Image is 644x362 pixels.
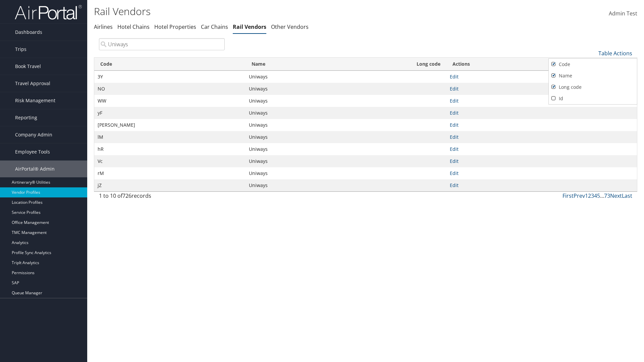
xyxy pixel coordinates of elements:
span: Employee Tools [15,143,50,160]
span: Travel Approval [15,75,50,92]
span: Book Travel [15,58,41,75]
span: AirPortal® Admin [15,161,55,177]
img: airportal-logo.png [15,4,82,20]
span: Trips [15,41,26,58]
a: Id [549,93,637,104]
a: Name [549,70,637,81]
a: Code [549,59,637,70]
span: Company Admin [15,126,52,143]
span: Risk Management [15,92,55,109]
span: Reporting [15,109,37,126]
a: Long code [549,81,637,93]
span: Dashboards [15,24,42,41]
